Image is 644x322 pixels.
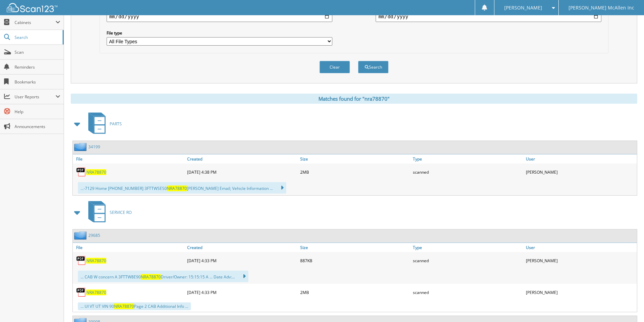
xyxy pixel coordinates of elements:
[76,167,86,177] img: PDF.png
[376,11,601,22] input: end
[110,121,122,127] span: PARTS
[15,109,60,115] span: Help
[76,287,86,297] img: PDF.png
[15,124,60,129] span: Announcements
[298,165,411,179] div: 2MB
[107,11,332,22] input: start
[524,243,637,252] a: User
[7,3,58,12] img: scan123-logo-white.svg
[358,61,388,73] button: Search
[411,154,524,164] a: Type
[15,34,59,40] span: Search
[167,185,187,191] span: NRA78870
[110,209,132,215] span: SERVICE RO
[86,258,106,264] a: NRA78870
[88,232,100,238] a: 29685
[185,286,298,299] div: [DATE] 4:33 PM
[298,154,411,164] a: Size
[84,199,132,226] a: SERVICE RO
[411,165,524,179] div: scanned
[114,303,134,309] span: NRA78870
[185,165,298,179] div: [DATE] 4:38 PM
[84,110,122,137] a: PARTS
[524,286,637,299] div: [PERSON_NAME]
[86,169,106,175] a: NRA78870
[524,154,637,164] a: User
[524,165,637,179] div: [PERSON_NAME]
[78,302,191,310] div: ... UI VT UT VIN 90 Page 2 CAB Additional Info ...
[504,6,542,10] span: [PERSON_NAME]
[569,6,634,10] span: [PERSON_NAME] McAllen Inc
[411,254,524,267] div: scanned
[185,254,298,267] div: [DATE] 4:33 PM
[319,61,350,73] button: Clear
[15,79,60,85] span: Bookmarks
[141,274,161,280] span: NRA78870
[73,154,185,164] a: File
[185,243,298,252] a: Created
[74,231,88,240] img: folder2.png
[76,255,86,266] img: PDF.png
[15,64,60,70] span: Reminders
[411,286,524,299] div: scanned
[298,286,411,299] div: 2MB
[185,154,298,164] a: Created
[107,30,332,36] label: File type
[86,290,106,295] a: NRA78870
[610,290,644,322] iframe: Chat Widget
[88,144,100,150] a: 34199
[298,254,411,267] div: 887KB
[298,243,411,252] a: Size
[15,94,55,100] span: User Reports
[78,182,286,194] div: ...-7129 Home [PHONE_NUMBER] 3FTTWSES0 [PERSON_NAME] Email; Vehicle Information ...
[411,243,524,252] a: Type
[71,94,637,104] div: Matches found for "nra78870"
[15,49,60,55] span: Scan
[524,254,637,267] div: [PERSON_NAME]
[73,243,185,252] a: File
[74,143,88,151] img: folder2.png
[15,20,55,25] span: Cabinets
[78,271,248,282] div: ... CAB W concern A 3FTTW8E90 Driver/Owner: 15:15:15 A ... Date Adv:...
